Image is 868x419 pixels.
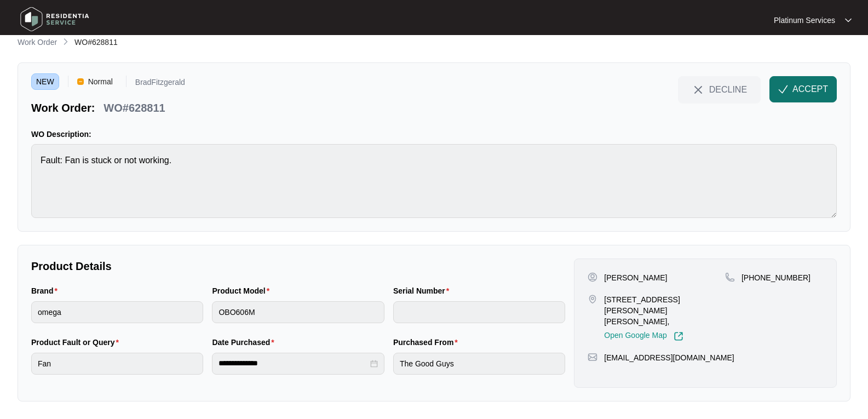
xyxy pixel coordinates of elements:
input: Product Model [212,301,384,323]
img: user-pin [588,272,597,282]
input: Purchased From [393,353,565,375]
p: [EMAIL_ADDRESS][DOMAIN_NAME] [604,352,734,363]
img: map-pin [588,352,597,362]
span: WO#628811 [74,38,118,47]
label: Serial Number [393,285,453,296]
p: Work Order: [31,100,95,116]
img: map-pin [725,272,735,282]
img: residentia service logo [16,3,93,36]
p: BradFitzgerald [135,78,185,90]
button: check-IconACCEPT [769,76,837,102]
label: Date Purchased [212,337,278,348]
label: Purchased From [393,337,462,348]
img: close-Icon [692,83,705,96]
p: [PHONE_NUMBER] [741,272,810,283]
label: Product Fault or Query [31,337,123,348]
input: Serial Number [393,301,565,323]
span: DECLINE [709,83,747,95]
p: WO#628811 [104,100,165,116]
input: Brand [31,301,203,323]
button: close-IconDECLINE [678,76,761,102]
p: Product Details [31,259,565,274]
input: Date Purchased [219,358,367,369]
p: WO Description: [31,129,837,140]
img: map-pin [588,294,597,304]
p: [PERSON_NAME] [604,272,667,283]
a: Work Order [15,37,59,49]
span: ACCEPT [792,83,828,96]
span: NEW [31,73,59,90]
a: Open Google Map [604,331,683,341]
span: Normal [84,73,117,90]
input: Product Fault or Query [31,353,203,375]
img: dropdown arrow [845,18,852,23]
img: Vercel Logo [77,78,84,85]
label: Product Model [212,285,274,296]
img: check-Icon [778,84,788,94]
img: Link-External [674,331,683,341]
img: chevron-right [61,37,70,46]
p: [STREET_ADDRESS][PERSON_NAME][PERSON_NAME], [604,294,725,327]
p: Work Order [18,37,57,48]
p: Platinum Services [774,15,835,26]
textarea: Fault: Fan is stuck or not working. [31,144,837,218]
label: Brand [31,285,62,296]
